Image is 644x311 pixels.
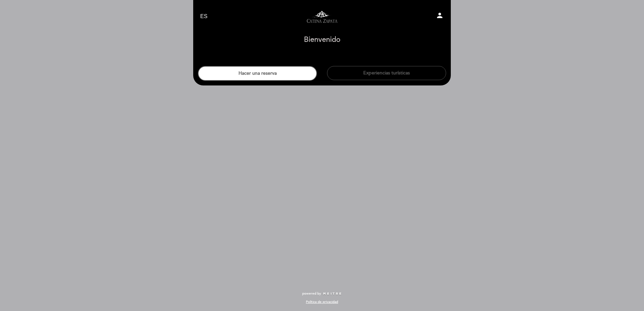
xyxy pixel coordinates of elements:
a: Visitas y degustaciones en La Pirámide [280,7,364,26]
button: Hacer una reserva [198,66,317,81]
h1: Bienvenido [304,36,340,44]
span: powered by [302,291,321,296]
a: Política de privacidad [306,300,338,304]
img: MEITRE [323,292,342,296]
i: person [436,11,444,19]
button: Experiencias turísticas [327,66,446,80]
button: person [436,11,444,22]
a: powered by [302,291,342,296]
